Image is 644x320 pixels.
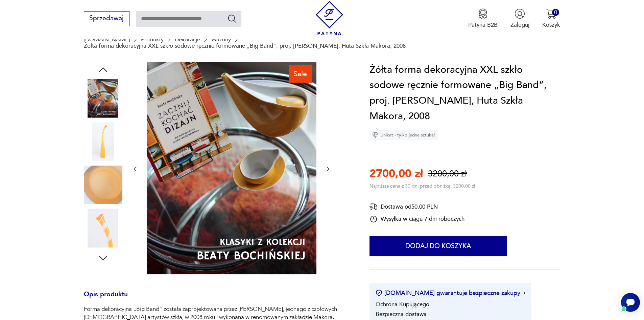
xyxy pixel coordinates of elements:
button: Sprzedawaj [84,11,129,26]
div: Wysyłka w ciągu 7 dni roboczych [369,215,464,223]
div: Sale [289,65,312,82]
li: Bezpieczna dostawa [376,310,427,318]
img: Ikona certyfikatu [376,290,382,296]
a: Wazony [211,36,231,43]
img: Ikona medalu [478,8,488,19]
p: Koszyk [542,21,560,29]
button: Patyna B2B [468,8,498,29]
img: Ikona dostawy [369,202,378,211]
a: Ikona medaluPatyna B2B [468,8,498,29]
div: 0 [552,9,559,16]
img: Zdjęcie produktu Żółta forma dekoracyjna XXL szkło sodowe ręcznie formowane „Big Band”, proj. Jer... [84,79,122,118]
iframe: Smartsupp widget button [621,293,640,312]
div: Dostawa od 50,00 PLN [369,202,464,211]
button: Szukaj [227,14,237,23]
a: Produkty [141,36,164,43]
img: Patyna - sklep z meblami i dekoracjami vintage [312,1,347,35]
p: Zaloguj [510,21,529,29]
button: [DOMAIN_NAME] gwarantuje bezpieczne zakupy [376,289,525,297]
li: Ochrona Kupującego [376,300,429,308]
h3: Opis produktu [84,292,350,305]
p: 2700,00 zł [369,166,423,181]
img: Ikona diamentu [372,132,378,138]
img: Ikona strzałki w prawo [523,291,525,295]
p: Patyna B2B [468,21,498,29]
img: Zdjęcie produktu Żółta forma dekoracyjna XXL szkło sodowe ręcznie formowane „Big Band”, proj. Jer... [147,62,316,274]
img: Ikonka użytkownika [515,8,525,19]
img: Zdjęcie produktu Żółta forma dekoracyjna XXL szkło sodowe ręcznie formowane „Big Band”, proj. Jer... [84,122,122,161]
a: Sprzedawaj [84,16,129,22]
button: Zaloguj [510,8,529,29]
img: Zdjęcie produktu Żółta forma dekoracyjna XXL szkło sodowe ręcznie formowane „Big Band”, proj. Jer... [84,209,122,247]
img: Zdjęcie produktu Żółta forma dekoracyjna XXL szkło sodowe ręcznie formowane „Big Band”, proj. Jer... [84,166,122,204]
p: Żółta forma dekoracyjna XXL szkło sodowe ręcznie formowane „Big Band”, proj. [PERSON_NAME], Huta ... [84,43,406,49]
button: 0Koszyk [542,8,560,29]
p: 3200,00 zł [428,168,467,180]
img: Ikona koszyka [546,8,556,19]
div: Unikat - tylko jedna sztuka! [369,130,438,140]
button: Dodaj do koszyka [369,236,507,256]
a: [DOMAIN_NAME] [84,36,130,43]
h1: Żółta forma dekoracyjna XXL szkło sodowe ręcznie formowane „Big Band”, proj. [PERSON_NAME], Huta ... [369,62,560,124]
a: Dekoracje [175,36,200,43]
p: Najniższa cena z 30 dni przed obniżką: 3200,00 zł [369,183,475,189]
